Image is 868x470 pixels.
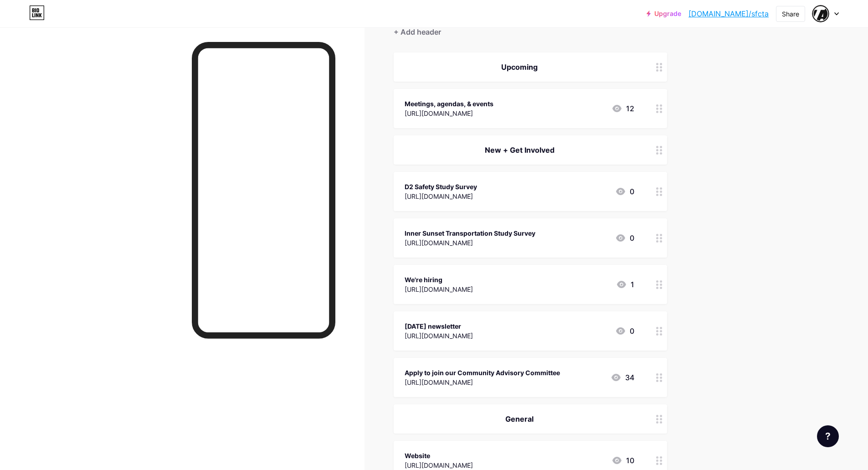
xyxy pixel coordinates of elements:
[616,279,634,290] div: 1
[782,9,799,19] div: Share
[405,413,634,424] div: General
[405,275,473,284] div: We're hiring
[394,26,441,37] div: + Add header
[615,232,634,243] div: 0
[405,451,473,460] div: Website
[611,455,634,466] div: 10
[405,238,535,248] div: [URL][DOMAIN_NAME]
[405,145,634,155] div: New + Get Involved
[405,368,560,377] div: Apply to join our Community Advisory Committee
[405,108,493,118] div: [URL][DOMAIN_NAME]
[405,331,473,341] div: [URL][DOMAIN_NAME]
[405,321,473,331] div: [DATE] newsletter
[647,10,681,17] a: Upgrade
[615,325,634,336] div: 0
[405,460,473,470] div: [URL][DOMAIN_NAME]
[688,8,769,19] a: [DOMAIN_NAME]/sfcta
[405,284,473,294] div: [URL][DOMAIN_NAME]
[611,103,634,114] div: 12
[405,99,493,108] div: Meetings, agendas, & events
[812,5,829,22] img: sfcta
[615,186,634,197] div: 0
[611,372,634,383] div: 34
[405,182,477,191] div: D2 Safety Study Survey
[405,228,535,238] div: Inner Sunset Transportation Study Survey
[405,191,477,201] div: [URL][DOMAIN_NAME]
[405,377,560,387] div: [URL][DOMAIN_NAME]
[405,62,634,72] div: Upcoming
